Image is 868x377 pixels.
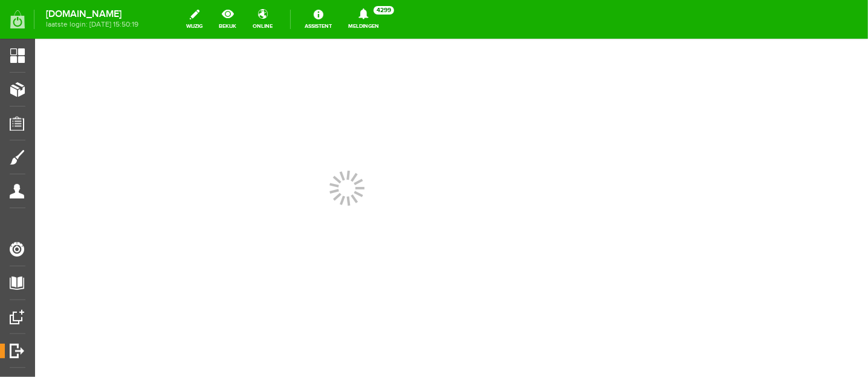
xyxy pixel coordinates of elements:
[212,6,244,33] a: bekijk
[46,21,138,28] span: laatste login: [DATE] 15:50:19
[374,6,394,15] span: 4299
[245,6,280,33] a: online
[297,6,339,33] a: Assistent
[341,6,386,33] a: Meldingen4299
[46,11,138,18] strong: [DOMAIN_NAME]
[179,6,210,33] a: wijzig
